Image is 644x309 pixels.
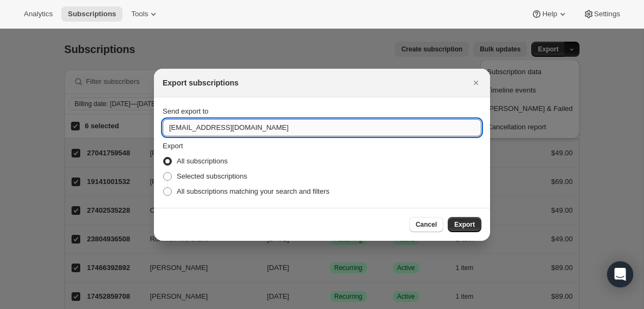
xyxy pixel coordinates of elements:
span: Tools [131,10,148,18]
button: Subscriptions [61,6,123,22]
span: Send export to [163,107,209,115]
span: Subscriptions [68,10,116,18]
span: Help [542,10,557,18]
span: Export [163,142,183,150]
button: Cancel [409,217,443,232]
button: Settings [577,6,627,22]
button: Export [448,217,481,232]
span: Selected subscriptions [177,172,247,180]
button: Help [525,6,574,22]
button: Close [468,75,484,90]
span: All subscriptions [177,157,228,165]
div: Open Intercom Messenger [607,261,633,287]
h2: Export subscriptions [163,77,239,88]
span: Settings [594,10,620,18]
button: Analytics [17,6,59,22]
span: Analytics [24,10,53,18]
span: Cancel [416,220,437,229]
button: Tools [125,6,165,22]
span: Export [454,220,475,229]
span: All subscriptions matching your search and filters [177,187,330,195]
